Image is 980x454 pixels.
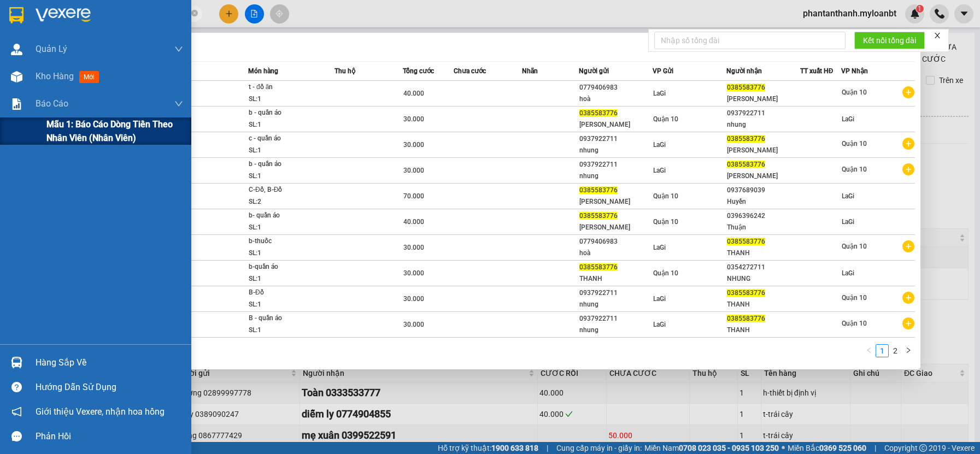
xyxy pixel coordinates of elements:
[454,67,486,75] span: Chưa cước
[36,97,68,110] span: Báo cáo
[4,69,73,81] strong: Phiếu gửi hàng
[727,325,800,336] div: THANH
[842,140,867,148] span: Quận 10
[36,428,183,445] div: Phản hồi
[249,210,331,222] div: b- quần áo
[842,269,854,277] span: LaGi
[579,133,652,145] div: 0937922711
[579,196,652,208] div: [PERSON_NAME]
[842,294,867,302] span: Quận 10
[4,27,100,48] span: 21 [PERSON_NAME] P10 Q10
[854,32,925,49] button: Kết nối tổng đài
[727,210,800,222] div: 0396396242
[579,313,652,325] div: 0937922711
[11,382,22,392] span: question-circle
[902,292,914,304] span: plus-circle
[120,69,141,81] span: LaGi
[653,141,666,149] span: LaGi
[579,273,652,285] div: THANH
[727,222,800,233] div: Thuận
[727,84,765,91] span: 0385583776
[654,32,846,49] input: Nhập số tổng đài
[842,218,854,226] span: LaGi
[249,184,331,196] div: C-Đồ, B-Đồ
[9,7,24,23] img: logo-vxr
[335,67,355,75] span: Thu hộ
[842,166,867,173] span: Quận 10
[727,135,765,143] span: 0385583776
[403,141,424,149] span: 30.000
[905,347,912,353] span: right
[727,108,800,119] div: 0937922711
[579,287,652,299] div: 0937922711
[579,119,652,131] div: [PERSON_NAME]
[249,170,331,182] div: SL: 1
[249,222,331,234] div: SL: 1
[727,315,765,322] span: 0385583776
[403,192,424,200] span: 70.000
[727,238,765,245] span: 0385583776
[579,186,618,194] span: 0385583776
[249,145,331,157] div: SL: 1
[579,82,652,93] div: 0779406983
[653,90,666,97] span: LaGi
[403,321,424,328] span: 30.000
[579,299,652,310] div: nhung
[653,321,666,328] span: LaGi
[842,320,867,327] span: Quận 10
[248,67,278,75] span: Món hàng
[842,115,854,123] span: LaGi
[579,247,652,259] div: hoà
[727,119,800,131] div: nhung
[249,235,331,247] div: b-thuốc
[579,93,652,105] div: hoà
[902,344,915,357] button: right
[876,344,889,357] li: 1
[653,295,666,303] span: LaGi
[403,67,434,75] span: Tổng cước
[727,185,800,196] div: 0937689039
[403,244,424,251] span: 30.000
[403,218,424,226] span: 40.000
[579,325,652,336] div: nhung
[11,98,22,110] img: solution-icon
[4,50,54,60] span: 0908883887
[36,379,183,396] div: Hướng dẫn sử dụng
[727,161,765,168] span: 0385583776
[579,67,609,75] span: Người gửi
[174,99,183,108] span: down
[249,247,331,260] div: SL: 1
[403,295,424,303] span: 30.000
[727,273,800,285] div: NHUNG
[862,344,876,357] button: left
[579,236,652,247] div: 0779406983
[842,89,867,96] span: Quận 10
[653,67,673,75] span: VP Gửi
[653,244,666,251] span: LaGi
[727,170,800,182] div: [PERSON_NAME]
[727,93,800,105] div: [PERSON_NAME]
[249,196,331,208] div: SL: 2
[863,34,916,46] span: Kết nối tổng đài
[727,262,800,273] div: 0354272711
[579,159,652,170] div: 0937922711
[889,344,902,357] li: 2
[842,243,867,250] span: Quận 10
[79,71,99,83] span: mới
[841,67,868,75] span: VP Nhận
[902,163,914,175] span: plus-circle
[11,406,22,417] span: notification
[403,167,424,174] span: 30.000
[249,93,331,105] div: SL: 1
[249,158,331,170] div: b - quần áo
[842,192,854,200] span: LaGi
[249,261,331,273] div: b-quần áo
[727,196,800,208] div: Huyền
[653,115,678,123] span: Quận 10
[249,107,331,119] div: b - quần áo
[579,212,618,220] span: 0385583776
[36,405,165,418] span: Giới thiệu Vexere, nhận hoa hồng
[727,145,800,156] div: [PERSON_NAME]
[653,269,678,277] span: Quận 10
[579,145,652,156] div: nhung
